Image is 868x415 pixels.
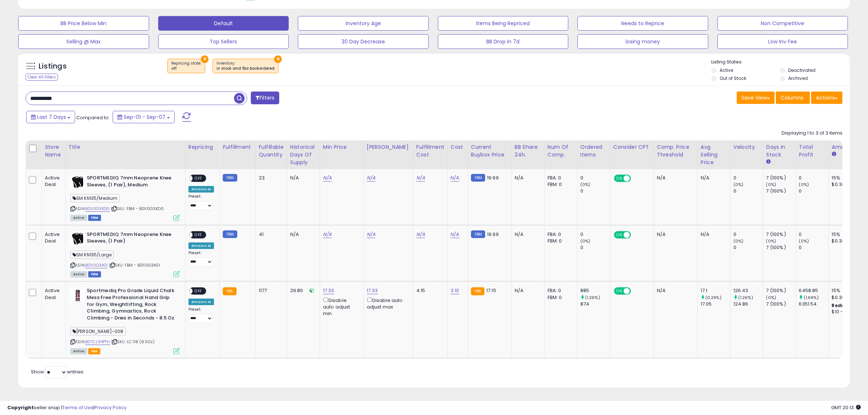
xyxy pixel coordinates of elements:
[577,34,708,49] button: losing money
[88,348,101,354] span: FBA
[705,295,721,300] small: (0.29%)
[438,16,569,31] button: Items Being Repriced
[766,231,796,238] div: 7 (100%)
[701,301,730,307] div: 17.05
[766,295,776,300] small: (0%)
[70,287,85,302] img: 41EKUKw68AL._SL40_.jpg
[223,287,236,295] small: FBA
[85,262,108,268] a: B01I0G3XGI
[832,151,836,158] small: Amazon Fees.
[766,244,796,251] div: 7 (100%)
[471,287,484,295] small: FBA
[804,295,819,300] small: (1.69%)
[615,175,624,182] span: ON
[111,339,155,345] span: | SKU: LC 118 (8.50z)
[451,231,459,238] a: N/A
[192,288,204,294] span: OFF
[70,175,85,189] img: 41XbYvQXzWL._SL40_.jpg
[733,188,763,194] div: 0
[776,92,810,104] button: Columns
[87,287,175,323] b: Sportmediq Pro Grade Liquid Chalk Mess Free Professional Hand Grip for Gym, Weightlifting, Rock C...
[548,175,572,181] div: FBA: 0
[515,143,541,159] div: BB Share 24h.
[471,230,485,238] small: FBM
[69,143,182,151] div: Title
[515,287,539,294] div: N/A
[781,94,803,101] span: Columns
[18,16,149,31] button: BB Price Below Min
[171,61,201,71] span: Repricing state :
[7,404,34,411] strong: Copyright
[158,16,289,31] button: Default
[188,186,214,193] div: Amazon AI
[580,231,610,238] div: 0
[733,287,763,294] div: 126.43
[720,67,733,73] label: Active
[70,175,180,220] div: ASIN:
[712,59,850,66] p: Listing States:
[158,34,289,49] button: Top Sellers
[323,143,361,151] div: Min Price
[782,130,842,137] div: Displaying 1 to 3 of 3 items
[471,143,509,159] div: Current Buybox Price
[799,231,829,238] div: 0
[290,175,314,181] div: N/A
[45,287,60,300] div: Active Deal
[580,238,591,244] small: (0%)
[70,327,126,336] span: [PERSON_NAME]-008
[766,182,776,187] small: (0%)
[630,232,641,238] span: OFF
[62,404,93,411] a: Terms of Use
[85,206,110,212] a: B01I0G3XDG
[188,307,214,323] div: Preset:
[811,92,842,104] button: Actions
[259,231,281,238] div: 41
[789,67,816,73] label: Deactivated
[259,175,281,181] div: 23
[192,175,204,182] span: OFF
[113,111,175,123] button: Sep-01 - Sep-07
[701,143,727,166] div: Avg Selling Price
[70,215,87,221] span: All listings currently available for purchase on Amazon
[87,175,175,190] b: SPORTMEDIQ 7mm Neoprene Knee Sleeves, (1 Pair), Medium
[799,175,829,181] div: 0
[799,143,826,159] div: Total Profit
[657,231,692,238] div: N/A
[548,294,572,301] div: FBM: 0
[274,55,282,63] button: ×
[259,143,284,159] div: Fulfillable Quantity
[223,174,237,182] small: FBM
[701,175,725,181] div: N/A
[799,188,829,194] div: 0
[124,113,166,121] span: Sep-01 - Sep-07
[416,143,444,159] div: Fulfillment Cost
[733,301,763,307] div: 124.86
[580,301,610,307] div: 874
[548,143,574,159] div: Num of Comp.
[738,295,753,300] small: (1.26%)
[580,244,610,251] div: 0
[70,287,180,353] div: ASIN:
[766,188,796,194] div: 7 (100%)
[733,231,763,238] div: 0
[290,143,317,166] div: Historical Days Of Supply
[109,262,160,268] span: | SKU: FBM - B01I0G3XGI
[70,231,180,277] div: ASIN:
[18,34,149,49] button: Selling @ Max
[799,301,829,307] div: 6351.54
[188,299,214,305] div: Amazon AI
[251,92,279,104] button: Filters
[733,143,760,151] div: Velocity
[217,61,275,71] span: Inventory :
[701,287,730,294] div: 17.1
[31,368,83,375] span: Show: entries
[733,244,763,251] div: 0
[733,238,744,244] small: (0%)
[548,181,572,188] div: FBM: 0
[799,287,829,294] div: 6458.85
[367,296,408,310] div: Disable auto adjust max
[733,175,763,181] div: 0
[70,231,85,246] img: 41XbYvQXzWL._SL40_.jpg
[630,288,641,294] span: OFF
[70,271,87,278] span: All listings currently available for purchase on Amazon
